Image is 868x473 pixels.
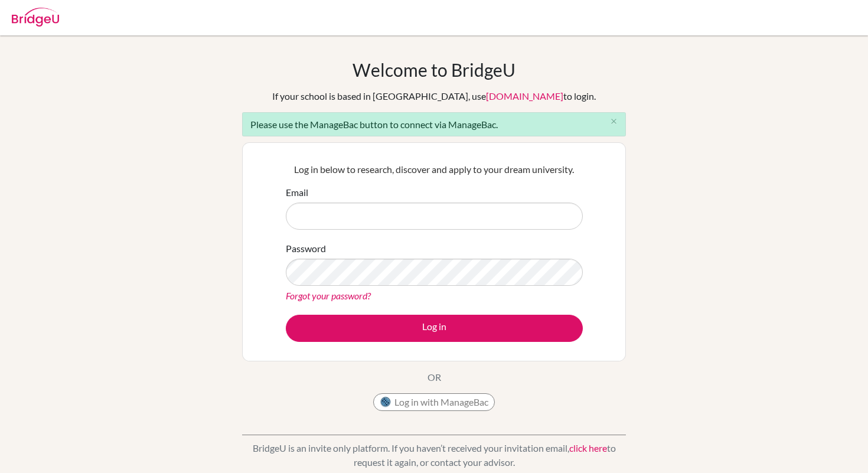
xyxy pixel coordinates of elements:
a: click here [569,442,607,454]
button: Close [602,113,625,131]
div: If your school is based in [GEOGRAPHIC_DATA], use to login. [272,89,596,103]
img: Bridge-U [12,8,59,27]
button: Log in with ManageBac [373,393,495,411]
p: BridgeU is an invite only platform. If you haven’t received your invitation email, to request it ... [242,441,626,469]
button: Log in [286,315,583,342]
label: Email [286,185,308,200]
h1: Welcome to BridgeU [353,59,515,80]
i: close [609,117,618,126]
a: Forgot your password? [286,290,371,301]
p: OR [428,370,441,384]
div: Please use the ManageBac button to connect via ManageBac. [242,112,626,136]
label: Password [286,242,326,256]
a: [DOMAIN_NAME] [486,90,563,102]
p: Log in below to research, discover and apply to your dream university. [286,162,583,177]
